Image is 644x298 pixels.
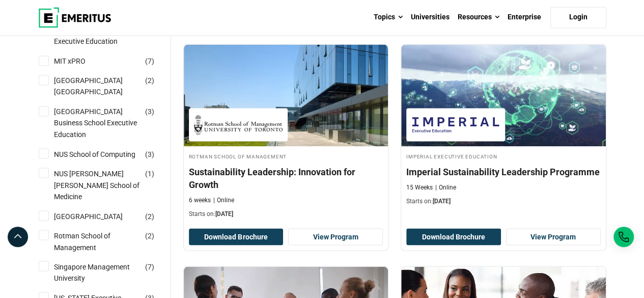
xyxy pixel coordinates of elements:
[406,197,601,205] p: Starts on:
[406,228,501,246] button: Download Brochure
[54,148,156,159] a: NUS School of Computing
[145,56,154,67] span: ( )
[550,7,606,28] a: Login
[189,228,284,246] button: Download Brochure
[189,209,383,218] p: Starts on:
[145,106,154,117] span: ( )
[189,165,383,191] h4: Sustainability Leadership: Innovation for Growth
[288,228,383,246] a: View Program
[433,197,451,204] span: [DATE]
[411,113,500,136] img: Imperial Executive Education
[401,44,606,210] a: Leadership Course by Imperial Executive Education - September 4, 2025 Imperial Executive Educatio...
[54,168,161,202] a: NUS [PERSON_NAME] [PERSON_NAME] School of Medicine
[54,56,106,67] a: MIT xPRO
[148,107,152,116] span: 3
[148,231,152,239] span: 2
[145,261,154,272] span: ( )
[148,57,152,65] span: 7
[184,44,388,146] img: Sustainability Leadership: Innovation for Growth | Online Business Management Course
[215,210,233,217] span: [DATE]
[145,75,154,86] span: ( )
[54,75,161,98] a: [GEOGRAPHIC_DATA] [GEOGRAPHIC_DATA]
[54,210,143,222] a: [GEOGRAPHIC_DATA]
[148,76,152,85] span: 2
[401,44,606,146] img: Imperial Sustainability Leadership Programme | Online Leadership Course
[184,44,388,223] a: Business Management Course by Rotman School of Management - January 22, 2026 Rotman School of Man...
[145,230,154,241] span: ( )
[54,261,161,284] a: Singapore Management University
[148,212,152,220] span: 2
[54,230,161,253] a: Rotman School of Management
[435,183,456,192] p: Online
[54,24,161,47] a: MIT [PERSON_NAME] Executive Education
[145,168,154,179] span: ( )
[194,113,283,136] img: Rotman School of Management
[148,150,152,158] span: 3
[189,196,211,204] p: 6 weeks
[189,151,383,160] h4: Rotman School of Management
[148,169,152,177] span: 1
[406,165,601,178] h4: Imperial Sustainability Leadership Programme
[148,262,152,270] span: 7
[54,106,161,140] a: [GEOGRAPHIC_DATA] Business School Executive Education
[406,183,433,192] p: 15 Weeks
[145,148,154,159] span: ( )
[145,210,154,222] span: ( )
[506,228,601,246] a: View Program
[406,151,601,160] h4: Imperial Executive Education
[213,196,234,204] p: Online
